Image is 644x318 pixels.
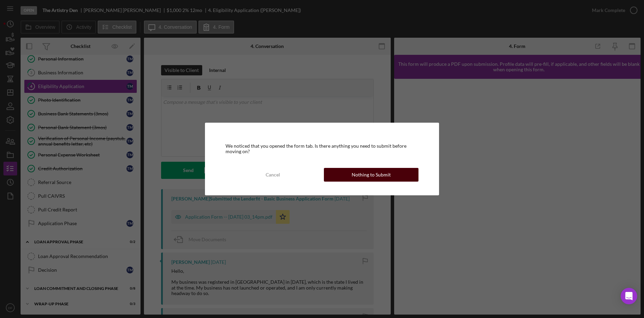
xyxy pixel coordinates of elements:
div: Open Intercom Messenger [621,288,637,304]
div: Cancel [266,168,280,182]
button: Cancel [226,168,320,182]
div: Nothing to Submit [352,168,391,182]
div: We noticed that you opened the form tab. Is there anything you need to submit before moving on? [226,143,419,154]
button: Nothing to Submit [324,168,419,182]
